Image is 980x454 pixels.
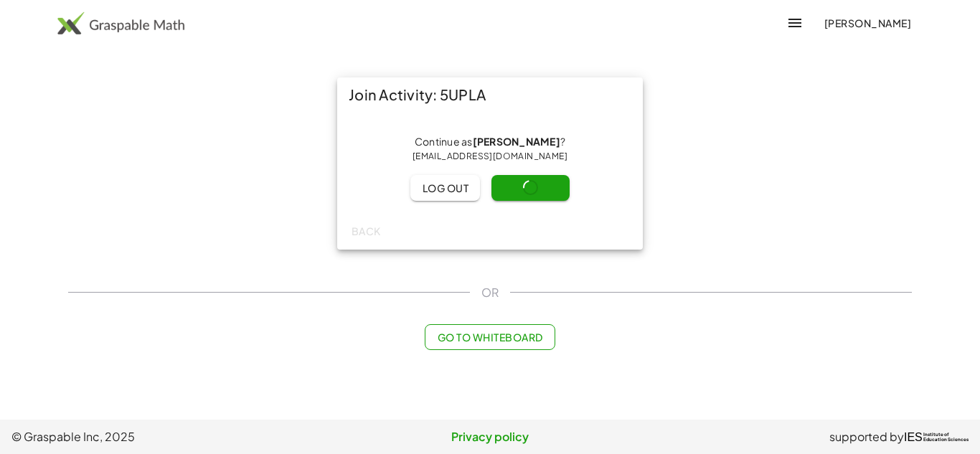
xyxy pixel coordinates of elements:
span: Go to Whiteboard [437,331,542,344]
span: IES [904,430,923,444]
span: [PERSON_NAME] [824,16,911,29]
div: Continue as ? [349,135,631,164]
button: [PERSON_NAME] [812,10,923,36]
div: [EMAIL_ADDRESS][DOMAIN_NAME] [349,149,631,164]
span: Log out [422,181,468,194]
strong: [PERSON_NAME] [473,135,560,148]
button: Go to Whiteboard [425,324,555,350]
span: supported by [829,428,904,445]
a: Privacy policy [331,428,650,445]
span: OR [481,284,499,301]
a: IESInstitute ofEducation Sciences [904,428,969,445]
button: Log out [410,175,480,201]
span: © Graspable Inc, 2025 [11,428,331,445]
span: Institute of Education Sciences [923,432,969,443]
div: Join Activity: 5UPLA [337,77,643,112]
